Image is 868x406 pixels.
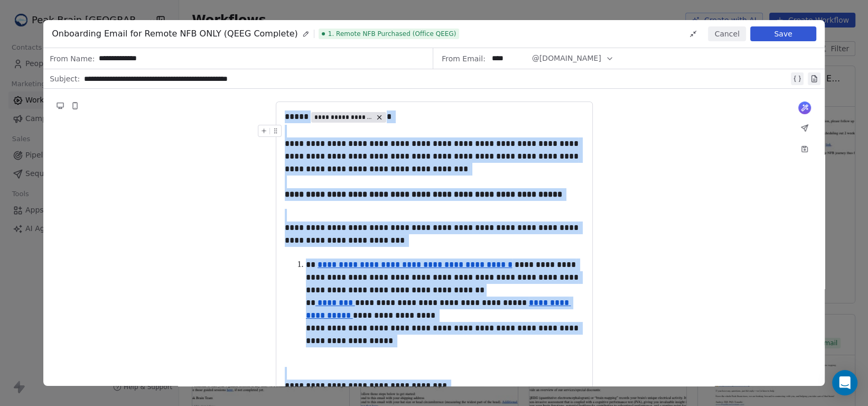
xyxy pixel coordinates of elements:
span: @[DOMAIN_NAME] [532,53,601,64]
button: Save [750,26,816,41]
span: From Email: [442,53,486,64]
span: From Name: [50,53,95,64]
button: Cancel [708,26,745,41]
div: Open Intercom Messenger [832,370,857,395]
span: Subject: [50,73,80,87]
span: Onboarding Email for Remote NFB ONLY (QEEG Complete) [52,27,297,40]
span: 1. Remote NFB Purchased (Office QEEG) [319,29,460,39]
